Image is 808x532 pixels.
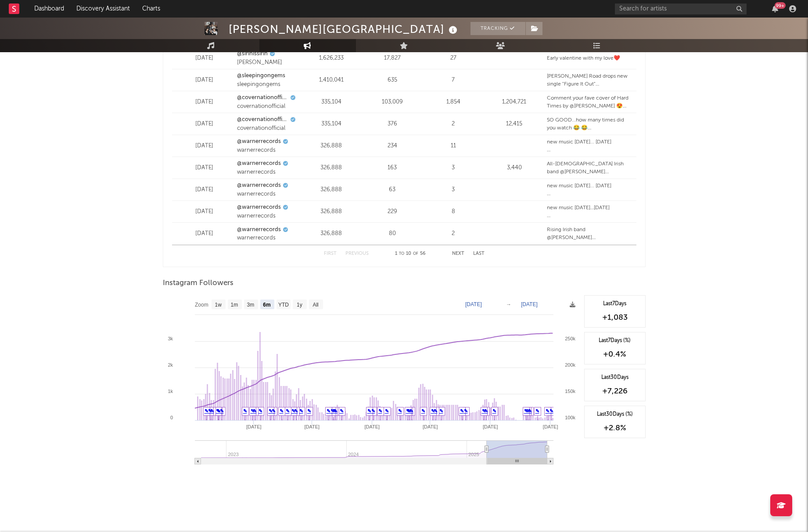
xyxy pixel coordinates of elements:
a: ✎ [291,408,295,414]
div: [DATE] [176,207,233,216]
div: covernationofficial [237,102,298,111]
div: [DATE] [176,164,233,172]
text: [DATE] [521,301,538,307]
a: ✎ [460,408,464,414]
a: ✎ [205,408,208,414]
a: ✎ [431,408,435,414]
a: ✎ [439,408,443,414]
div: +7,226 [589,386,641,396]
div: [DATE] [176,186,233,194]
text: 150k [565,389,575,394]
a: ✎ [535,408,539,414]
text: 1y [297,302,302,308]
a: ✎ [208,408,212,414]
div: 63 [364,186,420,194]
input: Search for artists [615,4,747,14]
a: ✎ [421,408,425,414]
div: 2 [425,120,481,129]
a: ✎ [549,408,553,414]
a: @warnerrecords [237,225,281,234]
a: ✎ [251,408,255,414]
text: [DATE] [423,424,438,429]
text: [DATE] [246,424,262,429]
div: [DATE] [176,54,233,63]
div: Last 7 Days (%) [589,337,641,345]
text: → [506,301,511,307]
div: Early valentine with my love❤️ [547,54,632,62]
a: @warnerrecords [237,203,281,212]
a: ✎ [286,408,290,414]
a: ✎ [259,408,262,414]
div: new music [DATE]... [DATE] @33_below x @annietracy x @azchike x @bktherula x @tydollasign x @rip9... [547,182,632,198]
div: 99 + [775,2,786,9]
span: of [413,252,418,256]
div: 7 [425,76,481,85]
text: 200k [565,362,575,368]
div: +1,083 [589,312,641,323]
div: Last 30 Days [589,374,641,382]
div: SO GOOD...how many times did you watch 😂 😂 @[PERSON_NAME][GEOGRAPHIC_DATA]road cover of #hardtime... [547,116,632,132]
div: [DATE] [176,120,233,129]
div: warnerrecords [237,146,298,155]
text: 1w [215,302,222,308]
text: 3m [247,302,254,308]
text: 2k [168,362,173,368]
div: 12,415 [486,120,542,129]
div: warnerrecords [237,190,298,199]
a: ✎ [272,408,276,414]
a: ✎ [378,408,382,414]
text: 1m [230,302,238,308]
a: ✎ [464,408,468,414]
div: 1 10 56 [386,249,435,259]
div: 3,440 [486,164,542,172]
a: @sleepingongems [237,71,285,80]
div: 1,854 [425,98,481,107]
text: 6m [263,302,270,308]
button: First [324,251,337,256]
text: 0 [170,415,172,420]
a: ✎ [371,408,375,414]
text: [DATE] [542,424,558,429]
a: ✎ [398,408,402,414]
a: ✎ [385,408,389,414]
div: Last 30 Days (%) [589,411,641,418]
div: warnerrecords [237,212,298,221]
text: Zoom [195,302,208,308]
a: ✎ [243,408,247,414]
div: 8 [425,207,481,216]
text: [DATE] [364,424,380,429]
div: [DATE] [176,98,233,107]
div: new music [DATE]…[DATE] @adriennunez x @ashnikko x @horsegiirl420 x @bensonboone x @itscilove x @... [547,204,632,220]
div: [PERSON_NAME][GEOGRAPHIC_DATA] [229,22,460,36]
div: [PERSON_NAME] Road drops new single "Figure It Out" They will be the supporting act for [PERSON_N... [547,72,632,88]
div: Comment your fave cover of Hard Times by @[PERSON_NAME] 😍‼️ 1- @truebloodtheband 2- @the.7th.have... [547,94,632,110]
div: Last 7 Days [589,300,641,308]
a: ✎ [210,408,214,414]
div: sleepingongems [237,80,298,89]
div: 326,888 [303,186,359,194]
div: 2 [425,229,481,238]
div: 1,626,233 [303,54,359,63]
div: 17,827 [364,54,420,63]
div: [DATE] [176,142,233,150]
div: +0.4 % [589,349,641,360]
text: 250k [565,336,575,341]
a: ✎ [484,408,488,414]
div: 326,888 [303,142,359,150]
div: +2.8 % [589,423,641,433]
div: warnerrecords [237,168,298,177]
div: 234 [364,142,420,150]
button: Tracking [470,22,525,35]
a: @warnerrecords [237,137,281,146]
text: All [312,302,318,308]
text: 1k [168,389,173,394]
div: Rising Irish band @[PERSON_NAME][GEOGRAPHIC_DATA]road’s new single “Caterpillar” is out now! 🐛⭐ [547,226,632,242]
text: [DATE] [304,424,320,429]
a: ✎ [340,408,344,414]
a: ✎ [330,408,334,414]
div: 11 [425,142,481,150]
a: @sirinissirin [237,50,268,58]
div: 3 [425,186,481,194]
div: 635 [364,76,420,85]
a: ✎ [307,408,311,414]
